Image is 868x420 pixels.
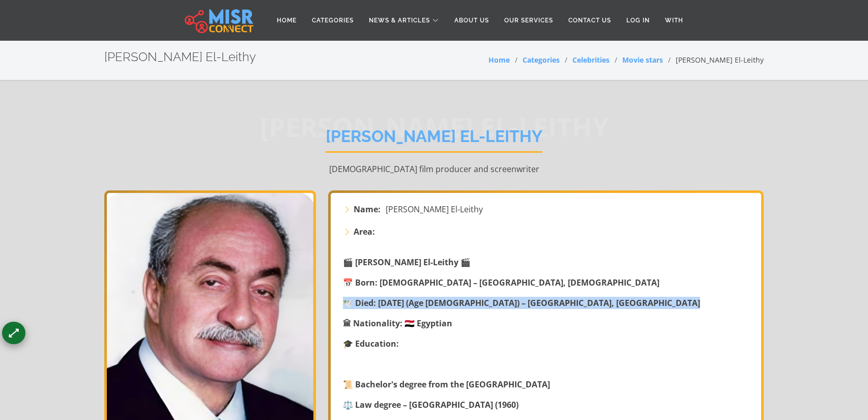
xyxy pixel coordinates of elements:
a: Contact Us [561,11,619,30]
a: Categories [523,55,560,65]
font: 🎬 [PERSON_NAME] El-Leithy 🎬 [343,257,471,268]
strong: 🏛 Nationality: 🇪🇬 Egyptian [343,318,452,329]
font: WITH [665,17,683,24]
div: ⟷ [4,323,23,342]
strong: 🎓 Education: [343,338,399,349]
font: [PERSON_NAME] El-Leithy [326,127,542,146]
p: [DEMOGRAPHIC_DATA] film producer and screenwriter [104,163,764,175]
a: Movie stars [622,55,663,65]
a: Categories [304,11,361,30]
strong: ⚖️ Law degree – [GEOGRAPHIC_DATA] (1960) [343,399,518,410]
a: Log in [619,11,657,30]
strong: Area: [354,226,375,238]
a: Home [269,11,304,30]
font: [PERSON_NAME] El-Leithy [676,55,764,65]
a: Our Services [497,11,561,30]
strong: 🕊️ Died: [DATE] (Age [DEMOGRAPHIC_DATA]) – [GEOGRAPHIC_DATA], [GEOGRAPHIC_DATA] [343,297,700,309]
strong: Name: [354,203,381,215]
a: Celebrities [572,55,610,65]
font: [PERSON_NAME] El-Leithy [260,108,609,145]
a: About Us [447,11,497,30]
strong: 📜 Bachelor's degree from the [GEOGRAPHIC_DATA] [343,379,550,390]
a: WITH [657,11,691,30]
strong: 📅 Born: [DEMOGRAPHIC_DATA] – [GEOGRAPHIC_DATA], [DEMOGRAPHIC_DATA] [343,277,659,288]
a: Home [488,55,510,65]
img: main.misr_connect [185,8,253,33]
font: [PERSON_NAME] El-Leithy [386,204,483,215]
span: News & Articles [369,16,430,25]
a: News & Articles [361,11,447,30]
font: [PERSON_NAME] El-Leithy [104,49,256,64]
